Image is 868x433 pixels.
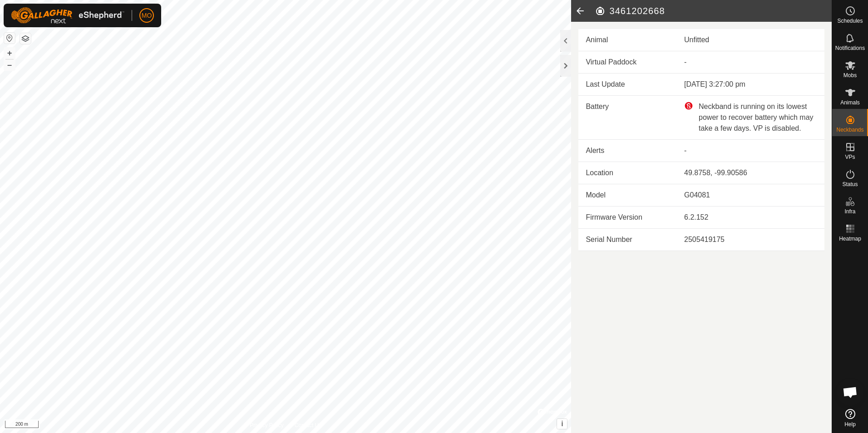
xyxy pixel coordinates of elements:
[839,236,861,241] span: Heatmap
[832,405,868,431] a: Help
[578,184,677,207] td: Model
[578,74,677,96] td: Last Update
[295,421,321,429] a: Contact Us
[837,379,864,406] div: Open chat
[845,154,855,160] span: VPs
[20,33,31,44] button: Map Layers
[561,420,563,428] span: i
[250,421,284,429] a: Privacy Policy
[142,11,152,20] span: MO
[11,7,124,24] img: Gallagher Logo
[836,127,863,133] span: Neckbands
[595,5,832,16] h2: 3461202668
[837,18,863,24] span: Schedules
[4,33,15,44] button: Reset Map
[684,79,817,90] div: [DATE] 3:27:00 pm
[684,167,817,178] div: 49.8758, -99.90586
[842,182,858,187] span: Status
[835,45,865,51] span: Notifications
[578,96,677,140] td: Battery
[684,212,817,223] div: 6.2.152
[578,29,677,51] td: Animal
[578,162,677,184] td: Location
[578,207,677,229] td: Firmware Version
[684,101,817,134] div: Neckband is running on its lowest power to recover battery which may take a few days. VP is disab...
[578,229,677,251] td: Serial Number
[684,234,817,245] div: 2505419175
[557,419,567,429] button: i
[684,34,817,45] div: Unfitted
[844,422,856,427] span: Help
[684,190,817,201] div: G04081
[677,140,824,162] td: -
[684,58,686,66] app-display-virtual-paddock-transition: -
[840,100,860,105] span: Animals
[844,209,855,214] span: Infra
[4,48,15,59] button: +
[843,73,857,78] span: Mobs
[578,140,677,162] td: Alerts
[578,51,677,74] td: Virtual Paddock
[4,59,15,70] button: –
